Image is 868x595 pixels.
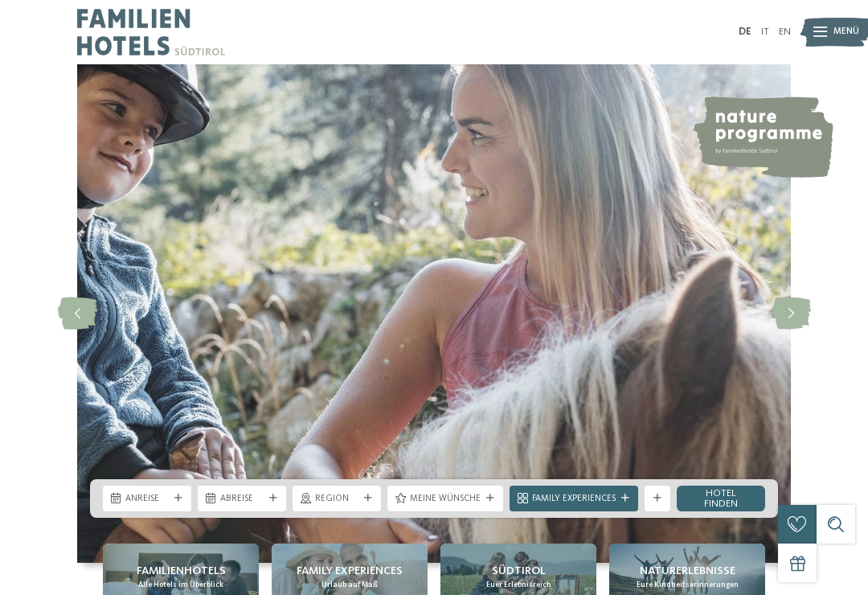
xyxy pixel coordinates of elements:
[739,27,751,37] a: DE
[640,563,735,579] span: Naturerlebnisse
[315,493,358,506] span: Region
[137,563,226,579] span: Familienhotels
[761,27,769,37] a: IT
[677,486,765,511] a: Hotel finden
[220,493,264,506] span: Abreise
[486,580,551,590] span: Euer Erlebnisreich
[532,493,616,506] span: Family Experiences
[125,493,169,506] span: Anreise
[492,563,546,579] span: Südtirol
[637,580,739,590] span: Eure Kindheitserinnerungen
[138,580,223,590] span: Alle Hotels im Überblick
[833,26,859,39] span: Menü
[297,563,403,579] span: Family Experiences
[410,493,481,506] span: Meine Wünsche
[321,580,378,590] span: Urlaub auf Maß
[77,64,791,563] img: Familienhotels Südtirol: The happy family places
[692,96,833,178] img: nature programme by Familienhotels Südtirol
[779,27,791,37] a: EN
